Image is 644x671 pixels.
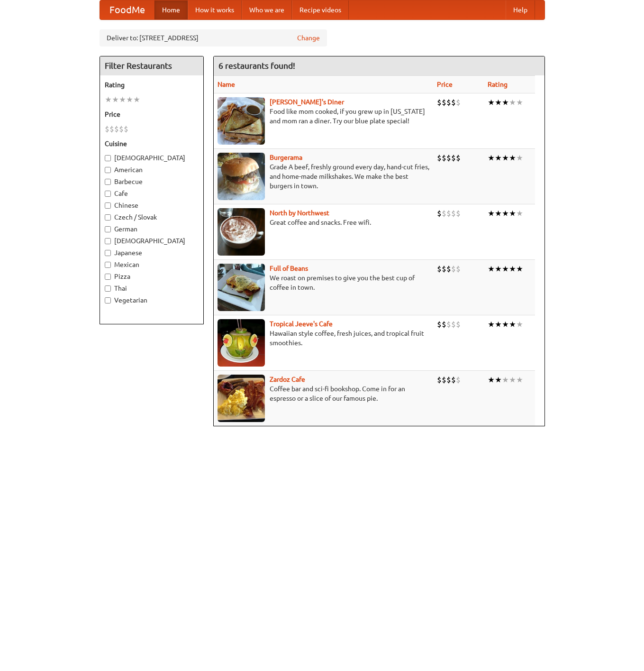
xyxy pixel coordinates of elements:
[105,179,111,185] input: Barbecue
[105,167,111,173] input: American
[442,319,446,330] li: $
[105,212,199,222] label: Czech / Slovak
[451,153,456,163] li: $
[218,81,235,88] a: Name
[437,264,442,274] li: $
[105,224,199,234] label: German
[133,94,140,105] li: ★
[442,264,446,274] li: $
[105,260,199,269] label: Mexican
[100,29,327,46] div: Deliver to: [STREET_ADDRESS]
[218,375,265,422] img: zardoz.jpg
[509,264,516,274] li: ★
[105,165,199,175] label: American
[488,208,495,219] li: ★
[495,97,502,108] li: ★
[270,98,344,106] b: [PERSON_NAME]'s Diner
[218,319,265,367] img: jeeves.jpg
[451,375,456,385] li: $
[105,238,111,244] input: [DEMOGRAPHIC_DATA]
[442,375,446,385] li: $
[495,264,502,274] li: ★
[516,264,523,274] li: ★
[456,153,461,163] li: $
[446,375,451,385] li: $
[446,208,451,219] li: $
[105,201,199,210] label: Chinese
[270,265,308,272] a: Full of Beans
[516,97,523,108] li: ★
[451,97,456,108] li: $
[105,285,111,292] input: Thai
[105,297,111,303] input: Vegetarian
[270,209,329,217] a: North by Northwest
[516,208,523,219] li: ★
[502,208,509,219] li: ★
[218,218,429,227] p: Great coffee and snacks. Free wifi.
[451,319,456,330] li: $
[509,153,516,163] li: ★
[270,154,302,161] a: Burgerama
[218,264,265,311] img: beans.jpg
[495,153,502,163] li: ★
[488,375,495,385] li: ★
[488,81,508,88] a: Rating
[242,0,292,19] a: Who we are
[495,319,502,330] li: ★
[105,155,111,161] input: [DEMOGRAPHIC_DATA]
[112,94,119,105] li: ★
[456,208,461,219] li: $
[105,272,199,281] label: Pizza
[488,97,495,108] li: ★
[446,319,451,330] li: $
[502,375,509,385] li: ★
[105,236,199,246] label: [DEMOGRAPHIC_DATA]
[502,264,509,274] li: ★
[218,384,429,403] p: Coffee bar and sci-fi bookshop. Come in for an espresso or a slice of our famous pie.
[105,177,199,186] label: Barbecue
[488,153,495,163] li: ★
[105,214,111,221] input: Czech / Slovak
[105,94,112,105] li: ★
[437,319,442,330] li: $
[270,320,333,328] a: Tropical Jeeve's Cafe
[105,262,111,268] input: Mexican
[451,264,456,274] li: $
[105,153,199,163] label: [DEMOGRAPHIC_DATA]
[516,319,523,330] li: ★
[105,80,199,90] h5: Rating
[488,319,495,330] li: ★
[506,0,535,19] a: Help
[456,264,461,274] li: $
[105,124,109,134] li: $
[437,375,442,385] li: $
[105,110,199,119] h5: Price
[502,153,509,163] li: ★
[218,329,429,348] p: Hawaiian style coffee, fresh juices, and tropical fruit smoothies.
[218,162,429,191] p: Grade A beef, freshly ground every day, hand-cut fries, and home-made milkshakes. We make the bes...
[119,124,124,134] li: $
[297,33,320,43] a: Change
[442,208,446,219] li: $
[105,191,111,197] input: Cafe
[188,0,242,19] a: How it works
[456,375,461,385] li: $
[218,208,265,256] img: north.jpg
[270,376,305,383] a: Zardoz Cafe
[451,208,456,219] li: $
[105,139,199,148] h5: Cuisine
[218,97,265,145] img: sallys.jpg
[218,107,429,126] p: Food like mom cooked, if you grew up in [US_STATE] and mom ran a diner. Try our blue plate special!
[442,97,446,108] li: $
[442,153,446,163] li: $
[437,153,442,163] li: $
[509,208,516,219] li: ★
[516,153,523,163] li: ★
[218,153,265,200] img: burgerama.jpg
[292,0,349,19] a: Recipe videos
[105,189,199,198] label: Cafe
